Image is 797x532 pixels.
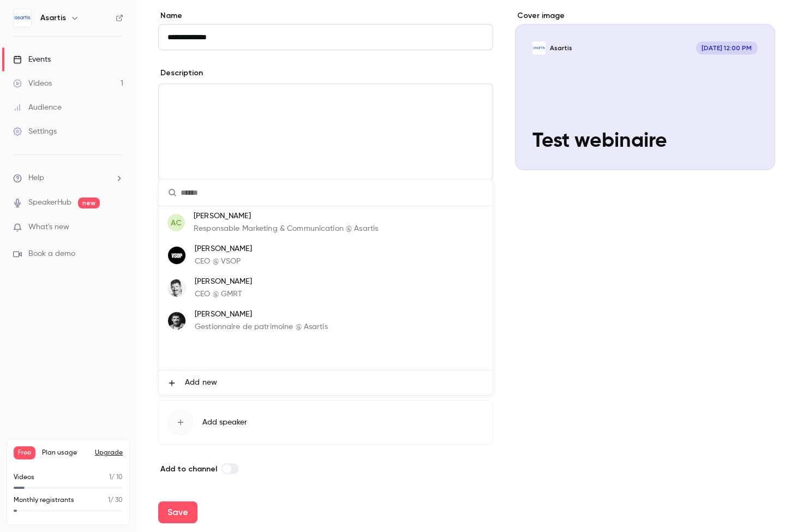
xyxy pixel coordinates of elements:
[195,256,252,267] p: CEO @ VSOP
[168,247,185,264] img: André-Xavier Favreau
[168,312,185,330] img: Guillaume Mariteau
[194,211,378,222] p: [PERSON_NAME]
[195,289,252,300] p: CEO @ GMRT
[194,223,378,235] p: Responsable Marketing & Communication @ Asartis
[195,276,252,288] p: [PERSON_NAME]
[171,217,182,229] span: AC
[185,377,217,388] span: Add new
[168,279,185,297] img: Guillaume Mariteau
[195,243,252,255] p: [PERSON_NAME]
[195,309,328,320] p: [PERSON_NAME]
[195,321,328,333] p: Gestionnaire de patrimoine @ Asartis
